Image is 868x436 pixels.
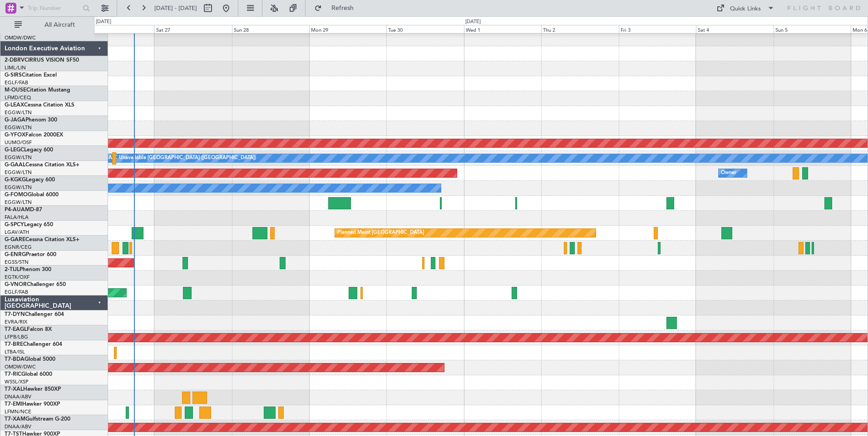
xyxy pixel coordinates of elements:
[5,192,28,198] span: G-FOMO
[5,199,32,206] a: EGGW/LTN
[5,349,25,355] a: LTBA/ISL
[154,25,232,33] div: Sat 27
[5,334,28,340] a: LFPB/LBG
[5,274,30,281] a: EGTK/OXF
[5,312,25,317] span: T7-DYN
[5,222,24,228] span: G-SPCY
[96,18,111,26] div: [DATE]
[5,124,32,131] a: EGGW/LTN
[5,177,26,183] span: G-KGKG
[5,259,29,266] a: EGSS/STN
[5,237,25,242] span: G-GARE
[5,312,64,317] a: T7-DYNChallenger 604
[5,109,32,116] a: EGGW/LTN
[5,408,31,415] a: LFMN/NCE
[5,162,25,168] span: G-GAAL
[721,166,736,180] div: Owner
[5,132,25,138] span: G-YFOX
[5,342,62,347] a: T7-BREChallenger 604
[5,214,29,221] a: FALA/HLA
[712,1,779,15] button: Quick Links
[5,147,24,153] span: G-LEGC
[696,25,773,33] div: Sat 4
[309,25,386,33] div: Mon 29
[5,372,52,377] a: T7-RICGlobal 6000
[386,25,464,33] div: Tue 30
[5,192,59,198] a: G-FOMOGlobal 6000
[5,244,32,251] a: EGNR/CEG
[5,79,28,86] a: EGLF/FAB
[5,387,61,392] a: T7-XALHawker 850XP
[5,58,25,63] span: 2-DBRV
[5,229,29,236] a: LGAV/ATH
[619,25,696,33] div: Fri 3
[28,1,80,15] input: Trip Number
[5,139,32,146] a: UUMO/OSF
[5,169,32,176] a: EGGW/LTN
[5,117,25,123] span: G-JAGA
[77,25,154,33] div: Fri 26
[5,154,32,161] a: EGGW/LTN
[5,58,79,63] a: 2-DBRVCIRRUS VISION SF50
[5,132,63,138] a: G-YFOXFalcon 2000EX
[5,117,57,123] a: G-JAGAPhenom 300
[5,319,27,325] a: EVRA/RIX
[5,73,57,78] a: G-SIRSCitation Excel
[464,25,541,33] div: Wed 1
[5,357,55,362] a: T7-BDAGlobal 5000
[154,4,197,12] span: [DATE] - [DATE]
[5,402,22,407] span: T7-EMI
[5,237,79,242] a: G-GARECessna Citation XLS+
[5,327,52,332] a: T7-EAGLFalcon 8X
[232,25,309,33] div: Sun 28
[5,252,56,257] a: G-ENRGPraetor 600
[5,289,28,296] a: EGLF/FAB
[5,147,53,153] a: G-LEGCLegacy 600
[5,342,23,347] span: T7-BRE
[324,5,362,11] span: Refresh
[5,282,27,287] span: G-VNOR
[108,151,256,165] div: A/C Unavailable [GEOGRAPHIC_DATA] ([GEOGRAPHIC_DATA])
[5,34,36,41] a: OMDW/DWC
[774,25,851,33] div: Sun 5
[5,267,20,272] span: 2-TIJL
[5,393,31,400] a: DNAA/ABV
[5,378,29,385] a: WSSL/XSP
[730,5,761,14] div: Quick Links
[5,252,26,257] span: G-ENRG
[310,1,365,15] button: Refresh
[5,267,51,272] a: 2-TIJLPhenom 300
[10,18,99,32] button: All Aircraft
[5,102,74,108] a: G-LEAXCessna Citation XLS
[465,18,481,26] div: [DATE]
[337,226,424,240] div: Planned Maint [GEOGRAPHIC_DATA]
[5,363,36,370] a: OMDW/DWC
[541,25,618,33] div: Thu 2
[5,387,23,392] span: T7-XAL
[5,207,42,213] a: P4-AUAMD-87
[5,184,32,191] a: EGGW/LTN
[5,402,60,407] a: T7-EMIHawker 900XP
[5,417,25,422] span: T7-XAM
[5,207,25,213] span: P4-AUA
[5,87,70,93] a: M-OUSECitation Mustang
[5,94,31,101] a: LFMD/CEQ
[5,222,53,228] a: G-SPCYLegacy 650
[5,102,24,108] span: G-LEAX
[5,87,26,93] span: M-OUSE
[5,417,70,422] a: T7-XAMGulfstream G-200
[24,22,96,28] span: All Aircraft
[5,282,66,287] a: G-VNORChallenger 650
[5,327,27,332] span: T7-EAGL
[5,177,55,183] a: G-KGKGLegacy 600
[5,162,79,168] a: G-GAALCessna Citation XLS+
[5,357,25,362] span: T7-BDA
[5,73,22,78] span: G-SIRS
[5,372,21,377] span: T7-RIC
[5,64,26,71] a: LIML/LIN
[5,423,31,430] a: DNAA/ABV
